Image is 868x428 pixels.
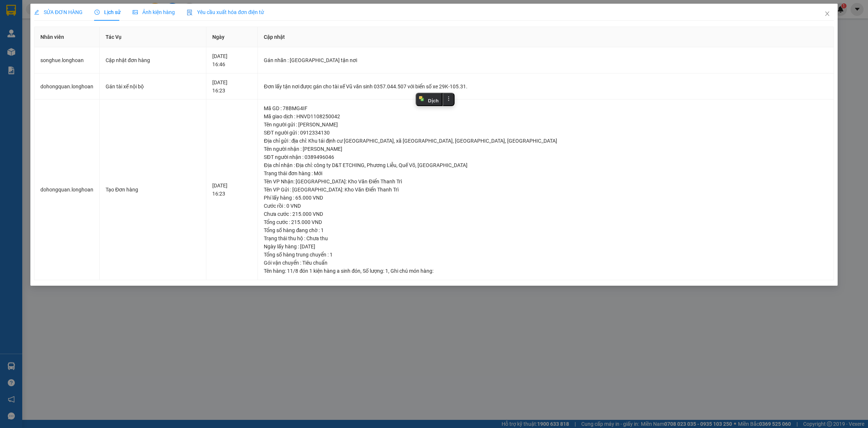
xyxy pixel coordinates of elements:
[264,267,828,275] div: Tên hàng: , Số lượng: , Ghi chú món hàng:
[34,27,100,47] th: Nhân viên
[133,9,175,15] span: Ảnh kiện hàng
[817,4,838,24] button: Close
[264,82,828,91] div: Đơn lấy tận nơi được gán cho tài xế Vũ văn sinh 0357.044.507 với biển số xe 29K-105.31.
[264,186,828,194] div: Tên VP Gửi : [GEOGRAPHIC_DATA]: Kho Văn Điển Thanh Trì
[264,177,828,186] div: Tên VP Nhận: [GEOGRAPHIC_DATA]: Kho Văn Điển Thanh Trì
[206,27,258,47] th: Ngày
[264,161,828,169] div: Địa chỉ nhận : Địa chỉ: công ty D&T ETCHING, Phương Liễu, Quế Võ, [GEOGRAPHIC_DATA]
[264,120,828,129] div: Tên người gửi : [PERSON_NAME]
[264,202,828,210] div: Cước rồi : 0 VND
[34,9,83,15] span: SỬA ĐƠN HÀNG
[212,78,252,95] div: [DATE] 16:23
[100,27,206,47] th: Tác Vụ
[212,52,252,68] div: [DATE] 16:46
[264,251,828,259] div: Tổng số hàng trung chuyển : 1
[264,129,828,137] div: SĐT người gửi : 0912334130
[94,10,100,15] span: clock-circle
[264,145,828,153] div: Tên người nhận : [PERSON_NAME]
[187,10,193,16] img: icon
[264,218,828,226] div: Tổng cước : 215.000 VND
[264,112,828,120] div: Mã giao dịch : HNVD1108250042
[264,137,828,145] div: Địa chỉ gửi : địa chỉ: Khu tái định cư [GEOGRAPHIC_DATA], xã [GEOGRAPHIC_DATA], [GEOGRAPHIC_DATA]...
[264,259,828,267] div: Gói vận chuyển : Tiêu chuẩn
[94,9,121,15] span: Lịch sử
[264,242,828,251] div: Ngày lấy hàng : [DATE]
[385,268,388,274] span: 1
[106,186,200,194] div: Tạo Đơn hàng
[287,268,360,274] span: 11/8 đón 1 kiện hàng a sinh đón
[34,10,39,15] span: edit
[106,82,200,91] div: Gán tài xế nội bộ
[34,47,100,74] td: songhue.longhoan
[824,11,830,17] span: close
[133,10,138,15] span: picture
[264,210,828,218] div: Chưa cước : 215.000 VND
[34,74,100,100] td: dohongquan.longhoan
[187,9,264,15] span: Yêu cầu xuất hóa đơn điện tử
[264,104,828,112] div: Mã GD : 78BMG4IF
[264,234,828,242] div: Trạng thái thu hộ : Chưa thu
[34,99,100,280] td: dohongquan.longhoan
[264,194,828,202] div: Phí lấy hàng : 65.000 VND
[264,153,828,161] div: SĐT người nhận : 0389496046
[264,169,828,177] div: Trạng thái đơn hàng : Mới
[106,56,200,64] div: Cập nhật đơn hàng
[258,27,834,47] th: Cập nhật
[212,181,252,198] div: [DATE] 16:23
[264,226,828,234] div: Tổng số hàng đang chờ : 1
[264,56,828,64] div: Gán nhãn : [GEOGRAPHIC_DATA] tận nơi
